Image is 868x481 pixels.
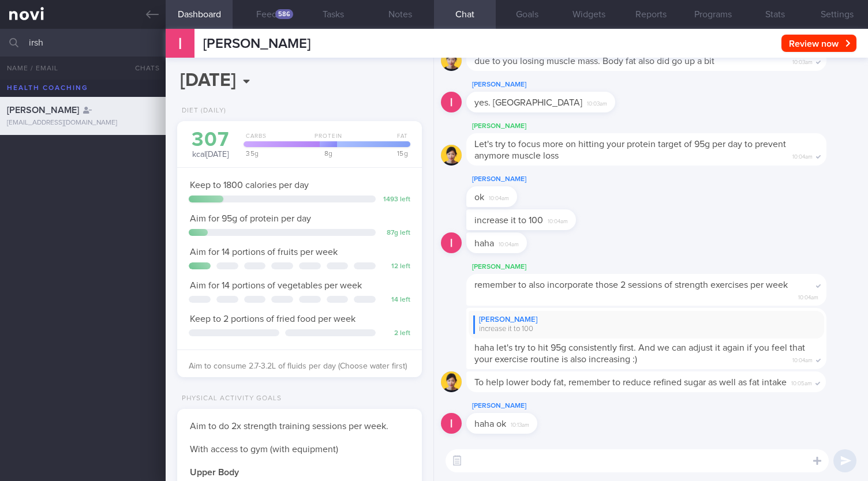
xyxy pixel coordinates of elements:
span: To help lower body fat, remember to reduce refined sugar as well as fat intake [474,378,787,387]
span: haha ok [474,419,506,429]
span: Aim for 14 portions of vegetables per week [190,281,362,290]
div: 15 g [334,150,410,157]
span: yes. [GEOGRAPHIC_DATA] [474,98,582,107]
span: 10:13am [511,418,529,429]
div: 2 left [381,329,410,338]
div: 14 left [381,296,410,305]
div: 307 [189,130,232,150]
span: 10:05am [791,377,812,388]
span: haha let's try to hit 95g consistently first. And we can adjust it again if you feel that your ex... [474,343,805,364]
span: [PERSON_NAME] [7,106,79,115]
span: Keep to 1800 calories per day [190,181,309,190]
div: kcal [DATE] [189,130,232,160]
div: Carbs [240,133,313,147]
div: [PERSON_NAME] [466,399,572,413]
span: [PERSON_NAME] [203,37,310,51]
div: 586 [275,9,293,19]
span: Keep to 2 portions of fried food per week [190,314,356,324]
div: Protein [310,133,343,147]
span: Aim for 14 portions of fruits per week [190,247,338,257]
div: [PERSON_NAME] [466,78,650,92]
span: haha [474,239,494,248]
span: With access to gym (with equipment) [190,445,338,454]
span: 10:03am [587,97,607,108]
div: [PERSON_NAME] [466,260,861,274]
div: 87 g left [381,229,410,238]
div: 8 g [316,150,337,157]
div: 1493 left [381,196,410,204]
span: remember to also incorporate those 2 sessions of strength exercises per week [474,280,788,290]
div: 35 g [240,150,320,157]
div: Diet (Daily) [177,107,226,115]
strong: Upper Body [190,468,239,477]
div: [PERSON_NAME] [466,119,861,133]
div: increase it to 100 [473,325,820,334]
span: increase it to 100 [474,216,543,225]
span: 10:04am [489,191,509,202]
span: 10:04am [798,291,818,302]
span: Let's try to focus more on hitting your protein target of 95g per day to prevent anymore muscle loss [474,140,786,160]
div: Fat [340,133,410,147]
span: 10:04am [499,238,519,249]
div: 12 left [381,262,410,271]
span: Aim for 95g of protein per day [190,214,311,223]
span: 10:04am [792,150,813,161]
div: Physical Activity Goals [177,394,282,403]
div: [EMAIL_ADDRESS][DOMAIN_NAME] [7,119,159,127]
button: Review now [781,35,856,52]
span: 10:04am [548,215,568,226]
span: 10:03am [792,55,813,66]
div: [PERSON_NAME] [466,172,552,186]
div: [PERSON_NAME] [473,315,820,325]
span: ok [474,193,484,202]
span: Aim to do 2x strength training sessions per week. [190,422,388,431]
span: 10:04am [792,354,813,364]
button: Chats [119,57,166,80]
span: Aim to consume 2.7-3.2L of fluids per day (Choose water first) [189,362,407,370]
